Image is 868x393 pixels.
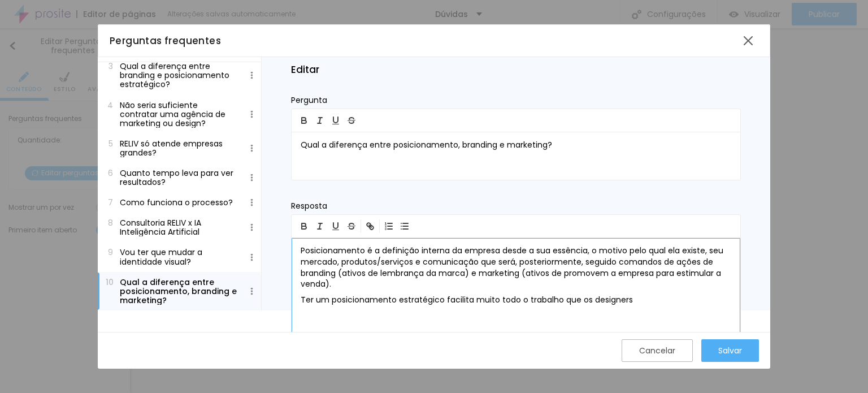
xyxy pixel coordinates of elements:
[120,101,237,128] p: Não seria suficiente contratar uma agência de marketing ou design?
[639,346,675,355] div: Cancelar
[106,278,113,287] span: 10
[701,339,759,362] button: Salvar
[106,62,113,71] span: 3
[248,224,255,231] img: Icone
[98,242,261,271] button: 9Vou ter que mudar a identidade visual?
[106,139,113,148] span: 5
[98,95,261,133] button: 4Não seria suficiente contratar uma agência de marketing ou design?
[291,202,741,210] p: Resposta
[106,248,113,257] span: 9
[248,72,255,79] img: Icone
[98,163,261,192] button: 6Quanto tempo leva para ver resultados?
[120,278,237,305] p: Qual a diferença entre posicionamento, branding e marketing?
[301,295,731,306] p: Ter um posicionamento estratégico facilita muito todo o trabalho que os designers
[120,139,237,157] p: RELIV só atende empresas grandes?
[301,140,731,151] p: Qual a diferença entre posicionamento, branding e marketing?
[106,169,113,178] span: 6
[106,198,113,207] span: 7
[622,339,693,362] button: Cancelar
[718,346,742,355] div: Salvar
[106,218,113,227] span: 8
[248,110,255,118] img: Icone
[248,144,255,152] img: Icone
[248,253,255,261] img: Icone
[98,56,261,94] button: 3Qual a diferença entre branding e posicionamento estratégico?
[110,33,738,48] div: Perguntas frequentes
[248,287,255,295] img: Icone
[120,218,237,236] p: Consultoria RELIV x IA Inteligência Artificial
[248,199,255,206] img: Icone
[248,174,255,182] img: Icone
[120,169,237,187] p: Quanto tempo leva para ver resultados?
[120,248,237,266] p: Vou ter que mudar a identidade visual?
[120,198,233,207] p: Como funciona o processo?
[301,245,731,291] p: Posicionamento é a definição interna da empresa desde a sua essência, o motivo pelo qual ela exis...
[291,65,741,75] h2: Editar
[98,272,261,310] button: 10Qual a diferença entre posicionamento, branding e marketing?
[98,133,261,163] button: 5RELIV só atende empresas grandes?
[120,62,237,89] p: Qual a diferença entre branding e posicionamento estratégico?
[291,96,741,104] p: Pergunta
[106,101,113,110] span: 4
[98,192,261,213] button: 7Como funciona o processo?
[98,213,261,242] button: 8Consultoria RELIV x IA Inteligência Artificial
